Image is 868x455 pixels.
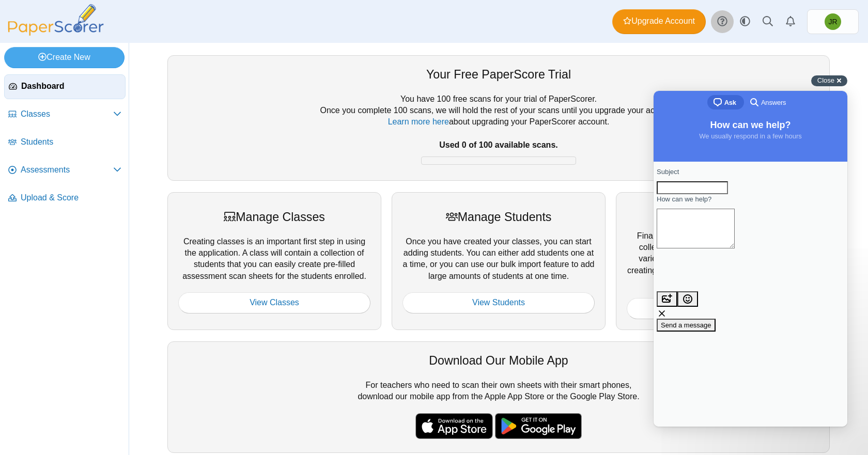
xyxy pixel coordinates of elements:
a: Upgrade Account [612,9,706,34]
img: PaperScorer [4,4,107,36]
div: Manage Classes [178,209,370,225]
span: Joseph Rineer [825,13,841,30]
a: Learn more here [388,117,449,126]
a: Joseph Rineer [807,9,859,34]
a: Assessments [4,158,126,183]
iframe: Help Scout Beacon - Live Chat, Contact Form, and Knowledge Base [654,91,847,427]
a: Classes [4,102,126,127]
span: Close [817,76,834,84]
a: Alerts [779,10,802,33]
div: Manage Students [402,209,595,225]
b: Used 0 of 100 available scans. [439,140,557,149]
div: You have 100 free scans for your trial of PaperScorer. Once you complete 100 scans, we will hold ... [178,93,819,170]
a: View Students [402,292,595,313]
span: Joseph Rineer [828,18,837,25]
a: Dashboard [4,74,126,99]
div: Download Our Mobile App [178,352,819,369]
div: Finally, you will want to create assessments for collecting data from your students. We have a va... [616,192,830,330]
div: For teachers who need to scan their own sheets with their smart phones, download our mobile app f... [167,341,830,453]
img: google-play-badge.png [495,413,582,439]
div: Manage Assessments [627,203,819,219]
a: Upload & Score [4,186,126,211]
a: View Assessments [627,298,819,319]
div: Your Free PaperScore Trial [178,66,819,83]
img: apple-store-badge.svg [415,413,493,439]
a: Students [4,130,126,155]
span: Upgrade Account [623,15,695,27]
span: Students [21,136,121,148]
button: Close [811,75,847,86]
span: Assessments [21,164,113,176]
span: Dashboard [21,81,121,92]
a: PaperScorer [4,28,107,37]
div: Creating classes is an important first step in using the application. A class will contain a coll... [167,192,381,330]
span: Classes [21,108,113,120]
a: View Classes [178,292,370,313]
span: Upload & Score [21,192,121,203]
div: Once you have created your classes, you can start adding students. You can either add students on... [392,192,606,330]
a: Create New [4,47,125,68]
